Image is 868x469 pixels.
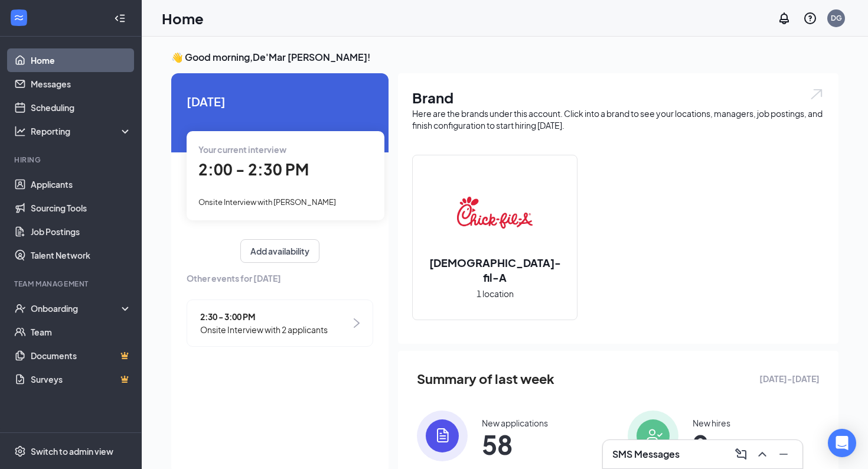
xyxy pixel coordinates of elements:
button: ChevronUp [753,445,772,464]
img: icon [628,411,678,461]
span: 58 [482,434,548,455]
span: [DATE] [187,92,373,110]
h3: SMS Messages [612,448,680,461]
svg: UserCheck [14,302,26,314]
svg: ChevronUp [755,447,769,461]
svg: WorkstreamLogo [13,12,25,24]
span: 9 [693,434,730,455]
a: Talent Network [31,243,132,267]
svg: Collapse [114,12,126,24]
a: Applicants [31,172,132,196]
span: Other events for [DATE] [187,272,373,285]
div: Onboarding [31,302,122,314]
div: Switch to admin view [31,445,113,457]
h1: Brand [412,87,824,108]
span: Your current interview [198,144,286,155]
a: Job Postings [31,220,132,243]
button: Add availability [240,239,319,263]
span: Onsite Interview with [PERSON_NAME] [198,197,336,207]
a: Messages [31,72,132,96]
svg: Minimize [776,447,791,461]
div: Here are the brands under this account. Click into a brand to see your locations, managers, job p... [412,108,824,131]
svg: Analysis [14,125,26,137]
svg: Notifications [777,11,791,25]
div: Team Management [14,279,129,289]
svg: Settings [14,445,26,457]
a: Scheduling [31,96,132,119]
span: 2:30 - 3:00 PM [200,310,328,323]
a: Sourcing Tools [31,196,132,220]
h2: [DEMOGRAPHIC_DATA]-fil-A [413,255,577,285]
div: Hiring [14,155,129,165]
a: Home [31,48,132,72]
img: icon [417,411,468,461]
div: New hires [693,417,730,429]
span: 1 location [477,287,514,300]
button: Minimize [774,445,793,464]
div: New applications [482,417,548,429]
img: Chick-fil-A [457,175,533,250]
span: 2:00 - 2:30 PM [198,159,309,179]
svg: QuestionInfo [803,11,817,25]
button: ComposeMessage [732,445,750,464]
h3: 👋 Good morning, De'Mar [PERSON_NAME] ! [171,51,838,64]
a: SurveysCrown [31,367,132,391]
svg: ComposeMessage [734,447,748,461]
span: Summary of last week [417,369,554,389]
div: Reporting [31,125,132,137]
a: DocumentsCrown [31,344,132,367]
div: DG [831,13,842,23]
span: Onsite Interview with 2 applicants [200,323,328,336]
a: Team [31,320,132,344]
span: [DATE] - [DATE] [759,372,820,385]
div: Open Intercom Messenger [828,429,856,457]
img: open.6027fd2a22e1237b5b06.svg [809,87,824,101]
h1: Home [162,8,204,28]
